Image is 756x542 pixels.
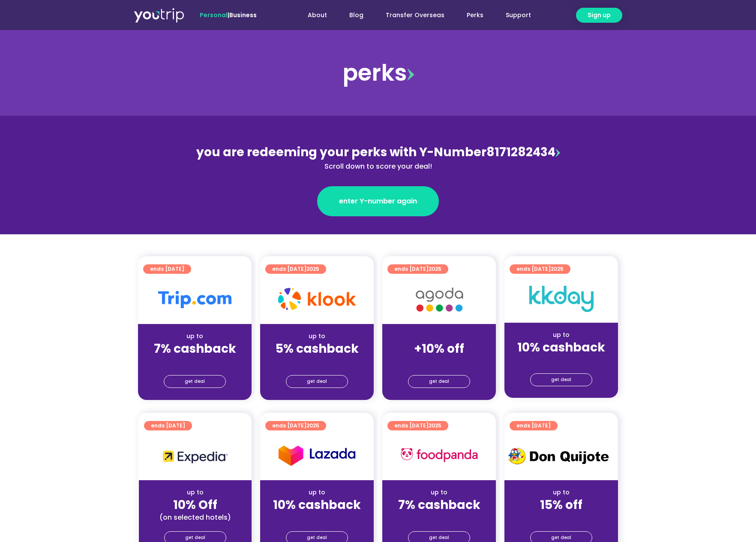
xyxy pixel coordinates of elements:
[154,340,236,357] strong: 7% cashback
[196,144,486,160] span: you are redeeming your perks with Y-Number
[389,513,489,522] div: (for stays only)
[429,422,441,429] span: 2025
[540,497,582,513] strong: 15% off
[414,340,464,357] strong: +10% off
[375,7,456,23] a: Transfer Overseas
[495,7,542,23] a: Support
[511,330,611,339] div: up to
[551,265,564,273] span: 2025
[431,332,447,340] span: up to
[510,264,570,274] a: ends [DATE]2025
[516,264,564,274] span: ends [DATE]
[317,186,439,216] a: enter Y-number again
[576,8,622,23] a: Sign up
[265,421,326,430] a: ends [DATE]2025
[151,421,185,430] span: ends [DATE]
[267,513,367,522] div: (for stays only)
[511,513,611,522] div: (for stays only)
[267,488,367,497] div: up to
[510,421,558,430] a: ends [DATE]
[307,375,327,388] span: get deal
[144,421,192,430] a: ends [DATE]
[516,421,551,430] span: ends [DATE]
[408,375,470,388] a: get deal
[429,375,449,388] span: get deal
[389,357,489,366] div: (for stays only)
[265,264,326,274] a: ends [DATE]2025
[306,265,319,273] span: 2025
[511,355,611,364] div: (for stays only)
[588,11,611,20] span: Sign up
[387,421,448,430] a: ends [DATE]2025
[394,264,441,274] span: ends [DATE]
[185,375,205,388] span: get deal
[200,11,257,19] span: |
[273,497,361,513] strong: 10% cashback
[338,7,375,23] a: Blog
[429,265,441,273] span: 2025
[145,357,245,366] div: (for stays only)
[164,375,226,388] a: get deal
[145,332,245,341] div: up to
[267,357,367,366] div: (for stays only)
[192,143,564,172] div: 8171282434
[456,7,495,23] a: Perks
[276,340,359,357] strong: 5% cashback
[229,11,257,19] a: Business
[387,264,448,274] a: ends [DATE]2025
[530,373,592,386] a: get deal
[339,196,417,206] span: enter Y-number again
[511,488,611,497] div: up to
[280,7,542,23] nav: Menu
[551,374,571,386] span: get deal
[146,513,245,522] div: (on selected hotels)
[297,7,338,23] a: About
[146,488,245,497] div: up to
[267,332,367,341] div: up to
[306,422,319,429] span: 2025
[173,497,217,513] strong: 10% Off
[143,264,191,274] a: ends [DATE]
[286,375,348,388] a: get deal
[272,264,319,274] span: ends [DATE]
[389,488,489,497] div: up to
[272,421,319,430] span: ends [DATE]
[394,421,441,430] span: ends [DATE]
[200,11,228,19] span: Personal
[517,339,605,356] strong: 10% cashback
[398,497,480,513] strong: 7% cashback
[150,264,184,274] span: ends [DATE]
[192,161,564,172] div: Scroll down to score your deal!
